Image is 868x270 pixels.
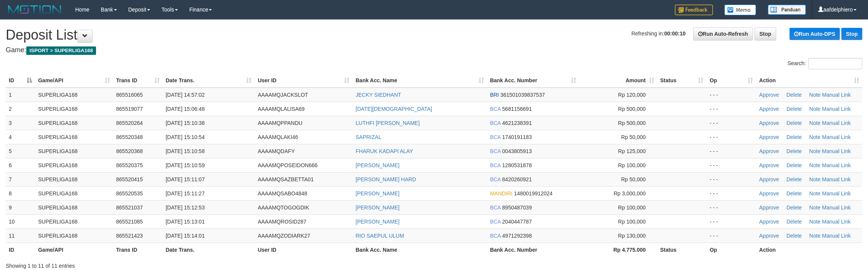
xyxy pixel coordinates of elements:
[502,233,532,239] span: Copy 4971292398 to clipboard
[35,102,113,116] td: SUPERLIGA168
[841,28,862,40] a: Stop
[502,162,532,168] span: Copy 1280531878 to clipboard
[6,4,64,15] img: MOTION_logo.png
[724,5,756,15] img: Button%20Memo.svg
[490,148,501,154] span: BCA
[822,176,851,182] a: Manual Link
[255,73,352,88] th: User ID: activate to sort column ascending
[356,162,399,168] a: [PERSON_NAME]
[490,233,501,239] span: BCA
[756,243,862,257] th: Action
[706,186,756,200] td: - - -
[113,73,163,88] th: Trans ID: activate to sort column ascending
[759,233,779,239] a: Approve
[6,158,35,172] td: 6
[759,106,779,112] a: Approve
[116,106,143,112] span: 865519077
[490,120,501,126] span: BCA
[6,200,35,214] td: 9
[502,204,532,211] span: Copy 8950487039 to clipboard
[613,190,645,197] span: Rp 3,000,000
[809,204,821,211] a: Note
[490,92,499,98] span: BRI
[116,190,143,197] span: 865520535
[113,243,163,257] th: Trans ID
[822,148,851,154] a: Manual Link
[759,120,779,126] a: Approve
[822,134,851,140] a: Manual Link
[809,134,821,140] a: Note
[502,219,532,225] span: Copy 2040447787 to clipboard
[621,134,646,140] span: Rp 50,000
[166,120,205,126] span: [DATE] 15:10:38
[786,120,802,126] a: Delete
[759,148,779,154] a: Approve
[631,30,685,37] span: Refreshing in:
[502,106,532,112] span: Copy 5681156691 to clipboard
[6,259,356,270] div: Showing 1 to 11 of 11 entries
[788,58,862,69] label: Search:
[356,106,432,112] a: [DATE][DEMOGRAPHIC_DATA]
[6,102,35,116] td: 2
[618,120,645,126] span: Rp 500,000
[258,176,314,182] span: AAAAMQSAZBETTA01
[618,148,645,154] span: Rp 125,000
[35,243,113,257] th: Game/API
[618,162,645,168] span: Rp 100,000
[258,120,302,126] span: AAAAMQPPANDU
[163,243,255,257] th: Date Trans.
[706,116,756,130] td: - - -
[163,73,255,88] th: Date Trans.: activate to sort column ascending
[166,92,205,98] span: [DATE] 14:57:02
[6,172,35,186] td: 7
[579,73,657,88] th: Amount: activate to sort column ascending
[809,176,821,182] a: Note
[166,204,205,211] span: [DATE] 15:12:53
[166,134,205,140] span: [DATE] 15:10:54
[822,233,851,239] a: Manual Link
[35,186,113,200] td: SUPERLIGA168
[116,148,143,154] span: 865520368
[487,243,579,257] th: Bank Acc. Number
[255,243,352,257] th: User ID
[490,204,501,211] span: BCA
[809,148,821,154] a: Note
[706,102,756,116] td: - - -
[6,228,35,243] td: 11
[166,106,205,112] span: [DATE] 15:06:48
[618,92,645,98] span: Rp 120,000
[618,106,645,112] span: Rp 500,000
[490,176,501,182] span: BCA
[786,176,802,182] a: Delete
[664,30,685,37] strong: 00:00:10
[706,200,756,214] td: - - -
[487,73,579,88] th: Bank Acc. Number: activate to sort column ascending
[786,204,802,211] a: Delete
[35,130,113,144] td: SUPERLIGA168
[6,144,35,158] td: 5
[6,243,35,257] th: ID
[6,186,35,200] td: 8
[786,92,802,98] a: Delete
[706,158,756,172] td: - - -
[786,162,802,168] a: Delete
[356,204,399,211] a: [PERSON_NAME]
[35,228,113,243] td: SUPERLIGA168
[618,233,645,239] span: Rp 130,000
[6,214,35,228] td: 10
[258,134,298,140] span: AAAAMQLAKI46
[809,190,821,197] a: Note
[116,176,143,182] span: 865520415
[809,92,821,98] a: Note
[26,46,96,55] span: ISPORT > SUPERLIGA168
[6,46,862,54] h4: Game:
[759,162,779,168] a: Approve
[35,73,113,88] th: Game/API: activate to sort column ascending
[759,92,779,98] a: Approve
[657,243,707,257] th: Status
[258,92,308,98] span: AAAAMQJACKSLOT
[759,190,779,197] a: Approve
[790,28,840,40] a: Run Auto-DPS
[706,214,756,228] td: - - -
[786,190,802,197] a: Delete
